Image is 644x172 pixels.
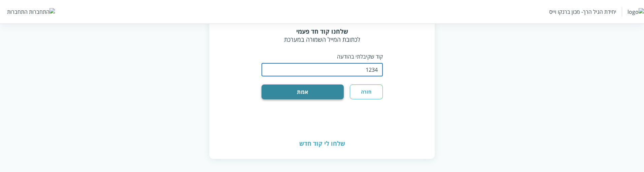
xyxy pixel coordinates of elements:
img: התחברות [29,8,55,15]
div: התחברות [7,8,28,15]
div: שלחו לי קוד חדש [209,128,435,159]
p: קוד שקיבלתי בהודעה [262,53,383,60]
img: logo [627,8,644,15]
button: אמת [262,84,344,99]
input: OTP [262,63,383,76]
strong: שלחנו קוד חד פעמי [296,27,348,35]
div: יחידת הגיל הרך- מכון ברנקו וייס [549,8,616,15]
button: חזרה [350,84,382,99]
div: לכתובת המייל השמורה במערכת [262,27,383,43]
